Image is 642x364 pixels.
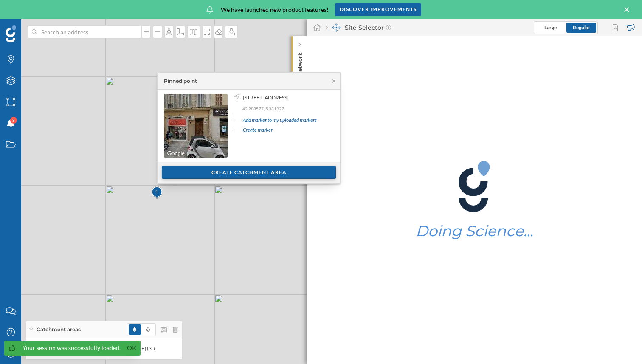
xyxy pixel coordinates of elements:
div: Site Selector [326,23,391,32]
img: dashboards-manager.svg [332,23,341,32]
a: Create marker [243,126,273,134]
a: Add marker to my uploaded markers [243,116,317,124]
div: Your session was successfully loaded. [23,344,121,352]
span: Catchment areas [37,326,81,333]
span: 8 [12,116,15,124]
div: Pinned point [164,77,197,85]
span: Regular [573,24,590,31]
img: Marker [152,184,162,201]
p: 43.288577, 5.381927 [242,106,329,112]
a: Ok [125,343,138,353]
span: Large [544,24,557,31]
img: Geoblink Logo [6,25,16,42]
span: Assistance [17,6,58,14]
span: [STREET_ADDRESS] [243,94,289,102]
p: Store network [296,49,304,90]
h1: Doing Science… [416,223,533,239]
span: We have launched new product features! [221,6,329,14]
img: streetview [164,94,228,158]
